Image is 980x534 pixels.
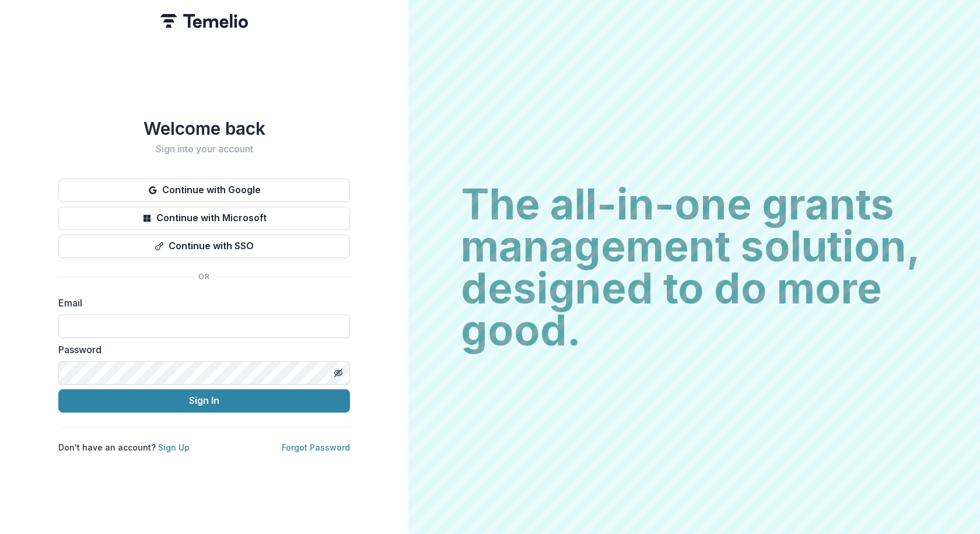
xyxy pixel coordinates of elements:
button: Toggle password visibility [329,364,348,382]
h2: Sign into your account [58,144,350,155]
label: Email [58,296,343,310]
a: Sign Up [158,442,190,452]
img: Temelio [160,14,248,28]
a: Forgot Password [282,442,350,452]
button: Continue with Google [58,179,350,202]
h1: Welcome back [58,118,350,139]
button: Continue with SSO [58,235,350,258]
label: Password [58,343,343,357]
button: Sign In [58,389,350,413]
p: Don't have an account? [58,441,190,453]
button: Continue with Microsoft [58,207,350,230]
